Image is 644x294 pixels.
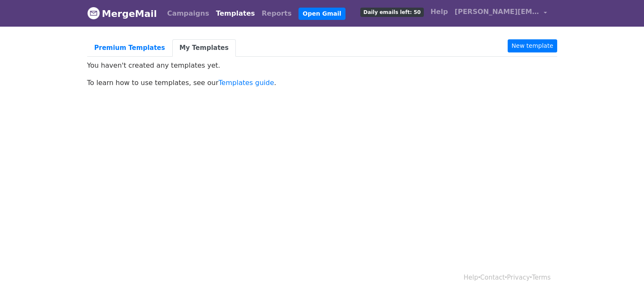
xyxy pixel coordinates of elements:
[508,39,557,52] a: New template
[87,78,557,87] p: To learn how to use templates, see our .
[357,3,427,20] a: Daily emails left: 50
[455,7,539,17] span: [PERSON_NAME][EMAIL_ADDRESS][DOMAIN_NAME]
[507,274,530,281] a: Privacy
[532,274,550,281] a: Terms
[87,5,157,22] a: MergeMail
[87,39,172,57] a: Premium Templates
[218,79,274,87] a: Templates guide
[299,8,345,20] a: Open Gmail
[480,274,505,281] a: Contact
[258,5,295,22] a: Reports
[427,3,451,20] a: Help
[87,7,100,19] img: MergeMail logo
[87,61,557,70] p: You haven't created any templates yet.
[164,5,213,22] a: Campaigns
[213,5,258,22] a: Templates
[360,8,423,17] span: Daily emails left: 50
[451,3,550,23] a: [PERSON_NAME][EMAIL_ADDRESS][DOMAIN_NAME]
[172,39,236,57] a: My Templates
[464,274,478,281] a: Help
